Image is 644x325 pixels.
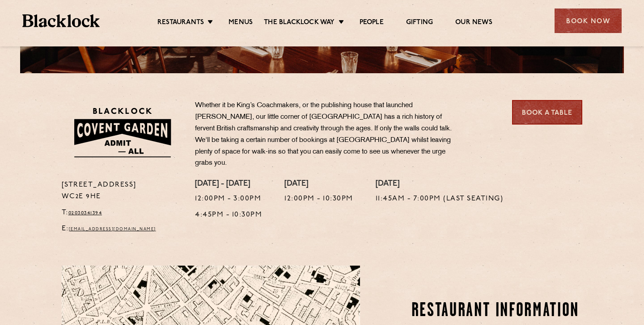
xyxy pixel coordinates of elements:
h4: [DATE] [284,179,353,189]
a: Gifting [406,18,433,28]
a: Menus [229,18,253,28]
p: Whether it be King’s Coachmakers, or the publishing house that launched [PERSON_NAME], our little... [195,100,459,169]
img: BLA_1470_CoventGarden_Website_Solid.svg [62,100,182,165]
a: The Blacklock Way [264,18,335,28]
a: Book a Table [512,100,582,125]
a: Our News [455,18,492,28]
h4: [DATE] - [DATE] [195,179,262,189]
a: People [360,18,384,28]
a: [EMAIL_ADDRESS][DOMAIN_NAME] [69,227,156,231]
p: [STREET_ADDRESS] WC2E 9HE [62,179,182,203]
a: 02030341394 [68,210,102,216]
h2: Restaurant information [411,300,583,322]
p: T: [62,207,182,219]
p: 12:00pm - 10:30pm [284,193,353,205]
p: 11:45am - 7:00pm (Last Seating) [376,193,504,205]
p: E: [62,223,182,235]
p: 4:45pm - 10:30pm [195,209,262,221]
div: Book Now [555,8,622,33]
img: BL_Textured_Logo-footer-cropped.svg [22,14,100,27]
a: Restaurants [157,18,204,28]
p: 12:00pm - 3:00pm [195,193,262,205]
h4: [DATE] [376,179,504,189]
